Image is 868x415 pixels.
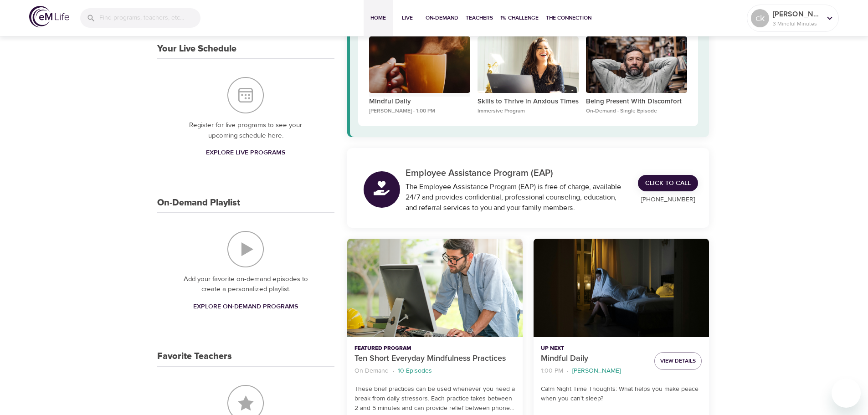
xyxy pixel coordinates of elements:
[638,195,698,205] p: [PHONE_NUMBER]
[398,366,432,376] p: 10 Episodes
[654,352,702,370] button: View Details
[369,107,470,115] p: [PERSON_NAME] · 1:00 PM
[426,13,458,23] span: On-Demand
[367,13,389,23] span: Home
[406,182,627,213] div: The Employee Assistance Program (EAP) is free of charge, available 24/7 and provides confidential...
[354,365,515,377] nav: breadcrumb
[541,384,702,404] p: Calm Night Time Thoughts: What helps you make peace when you can't sleep?
[500,13,539,23] span: 1% Challenge
[157,351,232,362] h3: Favorite Teachers
[586,36,687,97] button: Being Present With Discomfort
[478,107,579,115] p: Immersive Program
[478,97,579,107] p: Skills to Thrive in Anxious Times
[157,44,236,54] h3: Your Live Schedule
[347,239,523,338] button: Ten Short Everyday Mindfulness Practices
[534,239,709,338] button: Mindful Daily
[369,97,470,107] p: Mindful Daily
[541,365,647,377] nav: breadcrumb
[586,97,687,107] p: Being Present With Discomfort
[586,107,687,115] p: On-Demand · Single Episode
[175,274,316,295] p: Add your favorite on-demand episodes to create a personalized playlist.
[202,144,289,161] a: Explore Live Programs
[227,77,264,113] img: Your Live Schedule
[392,365,394,377] li: ·
[354,344,515,353] p: Featured Program
[354,353,515,365] p: Ten Short Everyday Mindfulness Practices
[541,353,647,365] p: Mindful Daily
[193,301,298,313] span: Explore On-Demand Programs
[99,8,200,28] input: Find programs, teachers, etc...
[396,13,418,23] span: Live
[832,379,861,408] iframe: Button to launch messaging window
[572,366,621,376] p: [PERSON_NAME]
[29,6,69,27] img: logo
[773,9,821,20] p: [PERSON_NAME] 44064649 VENN1 KKR UK GLOBAL
[541,344,647,353] p: Up Next
[354,384,515,413] p: These brief practices can be used whenever you need a break from daily stressors. Each practice t...
[773,20,821,28] p: 3 Mindful Minutes
[645,178,691,189] span: Click to Call
[466,13,493,23] span: Teachers
[227,231,264,267] img: On-Demand Playlist
[406,166,627,180] p: Employee Assistance Program (EAP)
[190,298,302,315] a: Explore On-Demand Programs
[354,366,389,376] p: On-Demand
[541,366,563,376] p: 1:00 PM
[369,36,470,97] button: Mindful Daily
[751,9,769,27] div: ck
[660,356,696,366] span: View Details
[206,147,285,159] span: Explore Live Programs
[478,36,579,97] button: Skills to Thrive in Anxious Times
[157,198,240,208] h3: On-Demand Playlist
[638,175,698,192] a: Click to Call
[567,365,569,377] li: ·
[546,13,591,23] span: The Connection
[175,120,316,141] p: Register for live programs to see your upcoming schedule here.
